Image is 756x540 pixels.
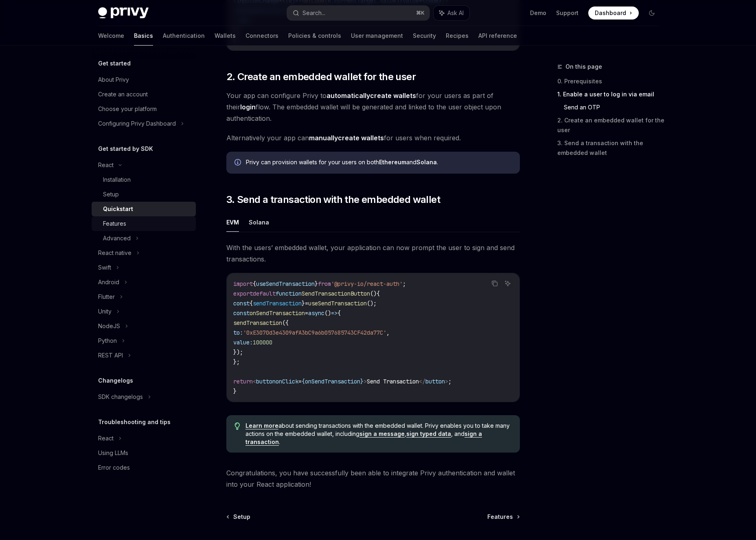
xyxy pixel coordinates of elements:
button: Solana [249,213,269,232]
strong: login [240,103,256,111]
span: () [324,309,331,317]
div: Using LLMs [98,448,128,458]
div: About Privy [98,75,129,85]
button: Search...⌘K [287,6,429,20]
span: ⌘ K [416,10,425,16]
span: Features [487,513,513,521]
div: Configuring Privy Dashboard [98,119,176,128]
div: React native [98,248,131,258]
span: '0xE3070d3e4309afA3bC9a6b057685743CF42da77C' [243,329,386,336]
span: const [233,309,250,317]
span: ({ [282,319,289,327]
span: useSendTransaction [256,280,315,287]
a: Error codes [92,460,196,475]
div: Swift [98,263,111,272]
a: Authentication [163,26,205,46]
div: Installation [103,175,131,185]
button: Toggle dark mode [645,7,658,20]
span: </ [419,378,425,385]
div: Search... [302,8,325,18]
div: Privy can provision wallets for your users on both and . [246,158,512,167]
a: Wallets [215,26,236,46]
span: > [364,378,367,385]
button: Ask AI [502,278,513,289]
a: 3. Send a transaction with the embedded wallet [557,137,665,159]
span: = [305,300,308,307]
span: return [233,378,253,385]
span: { [253,280,256,287]
span: to: [233,329,243,336]
div: Setup [103,189,119,199]
div: Android [98,277,119,287]
a: Create an account [92,87,196,102]
div: NodeJS [98,321,120,331]
a: 1. Enable a user to log in via email [557,88,665,101]
span: const [233,300,250,307]
a: Send an OTP [564,101,665,114]
span: 100000 [253,339,272,346]
span: async [308,309,324,317]
span: Alternatively your app can for users when required. [226,132,520,144]
a: Choose your platform [92,102,196,116]
a: 0. Prerequisites [557,75,665,88]
span: sendTransaction [233,319,282,327]
img: dark logo [98,7,149,19]
a: sign typed data [406,430,451,438]
a: Setup [227,513,250,521]
span: button [425,378,445,385]
h5: Changelogs [98,376,133,385]
span: about sending transactions with the embedded wallet. Privy enables you to take many actions on th... [245,422,511,446]
a: Dashboard [588,7,639,20]
span: default [253,290,276,297]
strong: Solana [416,159,437,165]
span: } [360,378,364,385]
a: Welcome [98,26,124,46]
a: Setup [92,187,196,202]
div: SDK changelogs [98,392,143,402]
span: , [386,329,390,336]
a: automaticallycreate wallets [327,91,416,100]
div: Choose your platform [98,104,157,114]
span: ; [403,280,406,287]
span: '@privy-io/react-auth' [331,280,403,287]
span: function [276,290,302,297]
span: onSendTransaction [250,309,305,317]
span: sendTransaction [253,300,302,307]
a: Security [413,26,436,46]
span: useSendTransaction [308,300,367,307]
span: > [445,378,448,385]
a: Features [487,513,519,521]
span: 2. Create an embedded wallet for the user [226,70,416,83]
span: } [302,300,305,307]
a: Policies & controls [288,26,341,46]
span: Setup [233,513,250,521]
span: from [318,280,331,287]
span: }); [233,348,243,356]
a: User management [351,26,403,46]
span: Send Transaction [367,378,419,385]
a: About Privy [92,72,196,87]
a: Recipes [446,26,469,46]
a: Using LLMs [92,446,196,460]
div: Quickstart [103,204,133,214]
div: REST API [98,351,123,360]
button: Copy the contents from the code block [489,278,500,289]
div: Python [98,336,117,346]
span: Congratulations, you have successfully been able to integrate Privy authentication and wallet int... [226,467,520,490]
a: Quickstart [92,202,196,216]
span: onClick [276,378,298,385]
span: ; [448,378,451,385]
span: = [298,378,302,385]
div: Advanced [103,233,131,243]
a: Demo [530,9,546,17]
span: 3. Send a transaction with the embedded wallet [226,193,440,206]
span: < [253,378,256,385]
strong: manually [309,134,338,142]
div: React [98,160,114,170]
span: Ask AI [447,9,464,17]
a: Basics [134,26,153,46]
span: SendTransactionButton [302,290,370,297]
a: Connectors [245,26,278,46]
span: export [233,290,253,297]
svg: Info [234,159,243,167]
